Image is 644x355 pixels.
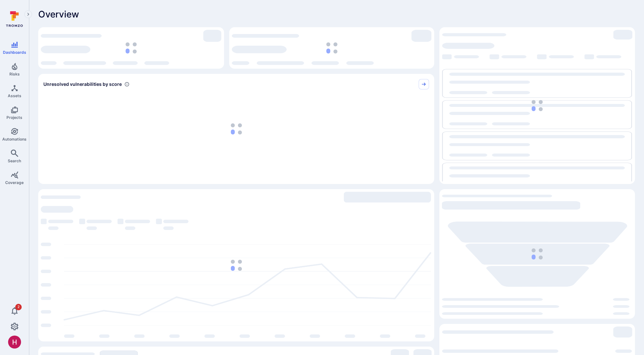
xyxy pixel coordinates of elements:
[439,27,635,184] div: Alerts for review
[126,42,137,53] img: Loading...
[5,180,24,185] span: Coverage
[326,42,337,53] img: Loading...
[229,27,434,69] div: Active vulnerabilities
[38,74,434,184] div: Unresolved vulnerabilities by score
[38,27,224,69] div: Active alerts
[124,81,130,88] div: Number of vulnerabilities in status ‘Open’ ‘Triaged’ and ‘In process’ grouped by score
[8,336,21,349] div: Harshil Parikh
[8,158,21,163] span: Search
[532,100,543,111] img: Loading...
[442,192,632,316] div: loading spinner
[439,189,635,319] div: Vulnerabilities to alerts
[232,30,432,66] div: loading spinner
[8,93,21,98] span: Assets
[3,50,26,55] span: Dashboards
[26,12,30,17] i: Expand navigation menu
[41,192,432,339] div: loading spinner
[38,189,434,341] div: Alert trends
[43,81,122,87] span: Unresolved vulnerabilities by score
[38,9,79,19] span: Overview
[2,137,27,142] span: Automations
[8,336,21,349] img: ACg8ocKzQzwPSwOZT_k9C736TfcBpCStqIZdMR9gXOhJgTaH9y_tsw=s96-c
[442,30,632,181] div: loading spinner
[9,72,20,76] span: Risks
[24,10,32,18] button: Expand navigation menu
[41,30,221,66] div: loading spinner
[231,260,242,271] img: Loading...
[6,115,22,120] span: Projects
[15,304,22,310] span: 2
[532,248,543,259] img: Loading...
